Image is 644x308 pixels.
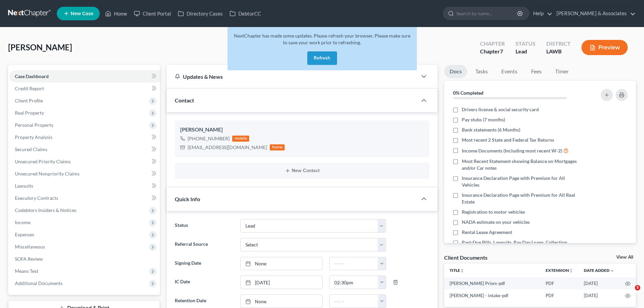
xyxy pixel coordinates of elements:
a: Client Portal [130,7,174,20]
a: Credit Report [9,82,160,95]
div: LAWB [546,48,571,55]
a: Timer [550,65,574,78]
div: District [546,40,571,48]
span: Most recent 2 State and Federal Tax Returns [462,137,554,143]
span: NADA estimate on your vehicles [462,219,530,226]
a: Property Analysis [9,131,160,143]
a: Unsecured Nonpriority Claims [9,168,160,180]
span: Registration to motor vehicles [462,209,525,215]
a: Tasks [470,65,493,78]
div: Chapter [480,48,505,55]
span: Secured Claims [15,146,47,152]
span: 5 [635,285,640,290]
span: Codebtors Insiders & Notices [15,207,76,213]
span: Client Profile [15,98,43,103]
span: Rental Lease Agreement [462,229,512,236]
span: Insurance Declaration Page with Premium for All Vehicles [462,175,582,188]
span: Credit Report [15,86,44,91]
span: Insurance Declaration Page with Premium for All Real Estate [462,192,582,205]
span: Unsecured Priority Claims [15,159,71,164]
span: Lawsuits [15,183,33,189]
i: expand_more [610,269,614,273]
td: [PERSON_NAME] Priors-pdf [444,277,540,289]
label: Signing Date [171,257,237,270]
span: Quick Info [175,196,200,202]
div: Chapter [480,40,505,48]
iframe: Intercom live chat [621,285,637,301]
a: Unsecured Priority Claims [9,156,160,168]
a: DebtorCC [226,7,264,20]
a: Date Added expand_more [584,268,614,273]
span: Most Recent Statement showing Balance on Mortgages and/or Car notes [462,158,582,171]
span: Bank statements (6 Months) [462,126,520,133]
span: Property Analysis [15,134,52,140]
span: Expenses [15,232,34,237]
span: [PERSON_NAME] [8,42,72,52]
span: New Case [71,11,93,16]
span: Additional Documents [15,280,63,286]
a: SOFA Review [9,253,160,265]
span: SOFA Review [15,256,43,262]
input: -- : -- [330,257,378,270]
td: [PERSON_NAME] - intake-pdf [444,289,540,302]
div: [PHONE_NUMBER] [188,135,230,142]
a: Extensionunfold_more [546,268,573,273]
div: Updates & News [175,73,409,80]
span: Real Property [15,110,44,116]
a: Executory Contracts [9,192,160,204]
label: IC Date [171,276,237,289]
span: Executory Contracts [15,195,58,201]
td: [DATE] [578,289,620,302]
a: Titleunfold_more [450,268,464,273]
div: mobile [232,136,249,142]
a: Secured Claims [9,143,160,156]
div: [EMAIL_ADDRESS][DOMAIN_NAME] [188,144,267,151]
span: Income Documents (Including most recent W-2) [462,147,562,154]
label: Referral Source [171,238,237,252]
a: Help [530,7,552,20]
i: unfold_more [460,269,464,273]
a: Fees [525,65,547,78]
span: Past-Due Bills, Lawsuits, Pay Day Loans, Collection Letters, etc. [462,239,582,253]
a: Home [102,7,130,20]
a: Docs [444,65,467,78]
div: [PERSON_NAME] [180,126,424,134]
button: New Contact [180,168,424,173]
td: PDF [540,277,578,289]
a: [DATE] [241,276,322,289]
a: View All [616,255,633,260]
span: Personal Property [15,122,53,128]
span: Miscellaneous [15,244,45,250]
div: Lead [516,48,535,55]
span: Contact [175,97,194,103]
a: [PERSON_NAME] & Associates [553,7,636,20]
a: None [241,257,322,270]
a: Events [496,65,523,78]
td: [DATE] [578,277,620,289]
span: Case Dashboard [15,73,49,79]
div: home [270,144,285,150]
a: Directory Cases [174,7,226,20]
button: Preview [581,40,628,55]
a: None [241,295,322,308]
span: Income [15,219,30,225]
span: Means Test [15,268,38,274]
input: Search by name... [456,7,518,20]
div: Status [516,40,535,48]
button: Refresh [307,51,337,65]
label: Retention Date [171,294,237,308]
span: NextChapter has made some updates. Please refresh your browser. Please make sure to save your wor... [234,33,410,45]
span: 7 [500,48,503,54]
input: -- : -- [330,295,378,308]
a: Lawsuits [9,180,160,192]
strong: 0% Completed [453,90,483,96]
div: Client Documents [444,254,487,261]
i: unfold_more [569,269,573,273]
span: Unsecured Nonpriority Claims [15,171,79,176]
label: Status [171,219,237,233]
span: Drivers license & social security card [462,106,539,113]
span: Pay stubs (7 months) [462,116,505,123]
a: Case Dashboard [9,70,160,82]
td: PDF [540,289,578,302]
input: -- : -- [330,276,378,289]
